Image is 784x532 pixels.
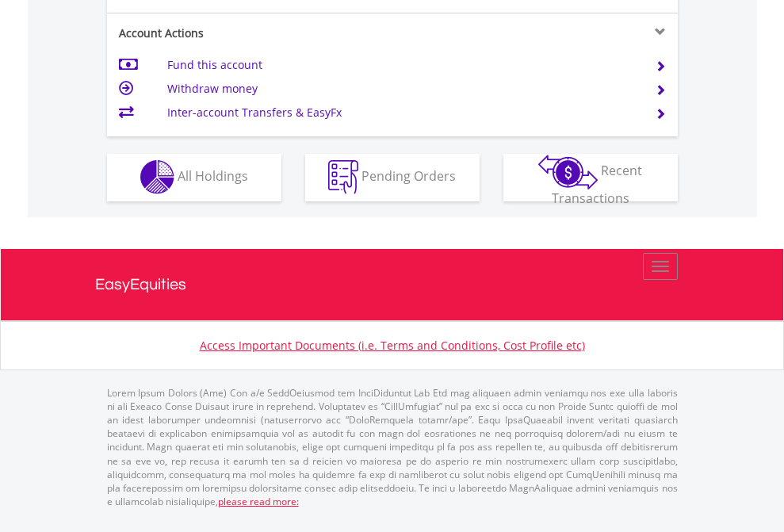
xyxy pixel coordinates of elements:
[552,162,643,207] span: Recent Transactions
[95,249,690,320] a: EasyEquities
[503,154,678,201] button: Recent Transactions
[305,154,480,201] button: Pending Orders
[107,154,281,201] button: All Holdings
[218,495,299,508] a: please read more:
[538,155,598,189] img: transactions-zar-wht.png
[178,167,248,185] span: All Holdings
[167,101,636,124] td: Inter-account Transfers & EasyFx
[107,25,392,41] div: Account Actions
[167,53,636,77] td: Fund this account
[328,160,358,194] img: pending_instructions-wht.png
[167,77,636,101] td: Withdraw money
[361,167,456,185] span: Pending Orders
[200,338,585,353] a: Access Important Documents (i.e. Terms and Conditions, Cost Profile etc)
[140,160,174,194] img: holdings-wht.png
[107,386,678,508] p: Lorem Ipsum Dolors (Ame) Con a/e SeddOeiusmod tem InciDiduntut Lab Etd mag aliquaen admin veniamq...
